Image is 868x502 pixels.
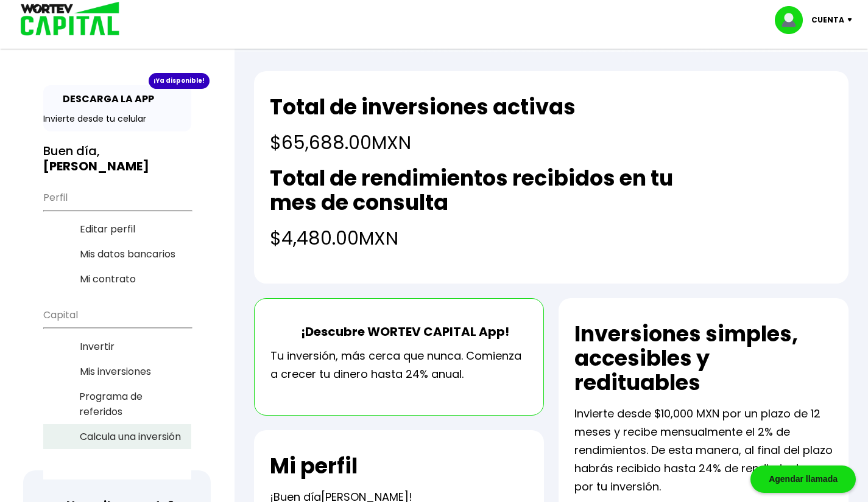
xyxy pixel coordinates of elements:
[270,322,295,344] img: wortev-capital-app-icon
[694,105,833,243] img: grafica.516fef24.png
[57,91,154,106] p: DESCARGA LA APP
[149,73,210,89] div: ¡Ya disponible!
[844,18,861,22] img: icon-down
[43,301,191,479] ul: Capital
[43,242,191,267] a: Mis datos bancarios
[270,129,576,156] h4: $65,688.00 MXN
[270,225,676,252] h4: $4,480.00 MXN
[43,359,191,384] a: Mis inversiones
[43,267,191,291] a: Mi contrato
[48,365,62,378] img: inversiones-icon.6695dc30.svg
[43,184,191,291] ul: Perfil
[48,248,62,261] img: datos-icon.10cf9172.svg
[43,158,149,175] b: [PERSON_NAME]
[43,334,191,359] a: Invertir
[270,350,528,387] p: Tu inversión, más cerca que nunca. Comienza a crecer tu dinero hasta 24% anual.
[48,340,62,354] img: invertir-icon.b3b967d7.svg
[270,166,676,215] h2: Total de rendimientos recibidos en tu mes de consulta
[574,405,833,496] p: Invierte desde $10,000 MXN por un plazo de 12 meses y recibe mensualmente el 2% de rendimientos. ...
[811,11,844,29] p: Cuenta
[43,217,191,242] a: Editar perfil
[43,424,191,449] a: Calcula una inversión
[270,95,576,119] h2: Total de inversiones activas
[43,92,57,106] img: app-icon
[295,324,509,343] p: ¡Descubre WORTEV CAPITAL App!
[270,458,358,482] h2: Mi perfil
[750,465,856,493] div: Agendar llamada
[48,273,62,286] img: contrato-icon.f2db500c.svg
[43,144,191,174] h3: Buen día,
[48,430,62,444] img: calculadora-icon.17d418c4.svg
[574,322,833,395] h2: Inversiones simples, accesibles y redituables
[43,384,191,424] a: Programa de referidos
[775,6,811,34] img: profile-image
[48,223,62,236] img: editar-icon.952d3147.svg
[43,113,191,125] p: Invierte desde tu celular
[48,397,62,411] img: recomiendanos-icon.9b8e9327.svg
